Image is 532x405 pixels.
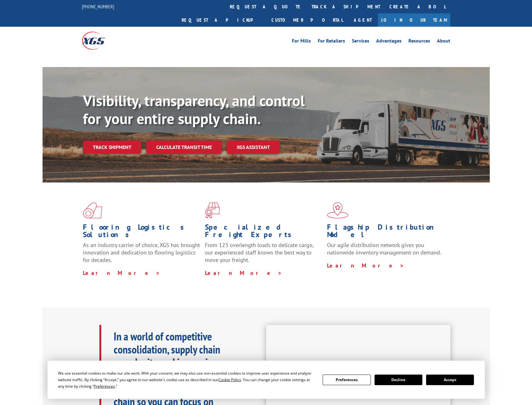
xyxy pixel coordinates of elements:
[205,241,322,269] p: From 123 overlength loads to delicate cargo, our experienced staff knows the best way to move you...
[94,384,115,389] span: Preferences
[327,223,444,241] h1: Flagship Distribution Model
[83,241,200,263] span: As an industry carrier of choice, XGS has brought innovation and dedication to flooring logistics...
[83,223,200,241] h1: Flooring Logistics Solutions
[82,3,114,10] a: [PHONE_NUMBER]
[227,141,280,154] a: XGS ASSISTANT
[327,241,441,256] span: Our agile distribution network gives you nationwide inventory management on demand.
[348,13,378,27] a: Agent
[292,38,311,45] a: For Mills
[58,370,315,389] div: We use essential cookies to make our site work. With your consent, we may also use non-essential ...
[83,269,160,277] a: Learn More >
[205,269,282,277] a: Learn More >
[218,377,241,382] span: Cookie Policy
[408,38,430,45] a: Resources
[318,38,345,45] a: For Retailers
[177,13,267,27] a: Request a pickup
[205,223,322,241] h1: Specialized Freight Experts
[378,13,450,27] a: Join Our Team
[205,202,220,218] img: xgs-icon-focused-on-flooring-red
[83,202,102,218] img: xgs-icon-total-supply-chain-intelligence-red
[352,38,369,45] a: Services
[327,202,348,218] img: xgs-icon-flagship-distribution-model-red
[437,38,450,45] a: About
[426,375,474,385] button: Accept
[267,13,348,27] a: Customer Portal
[323,375,371,385] button: Preferences
[48,361,485,399] div: Cookie Consent Prompt
[83,91,305,128] b: Visibility, transparency, and control for your entire supply chain.
[83,141,141,154] a: Track shipment
[146,141,222,154] a: Calculate transit time
[375,375,422,385] button: Decline
[327,262,404,269] a: Learn More >
[376,38,402,45] a: Advantages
